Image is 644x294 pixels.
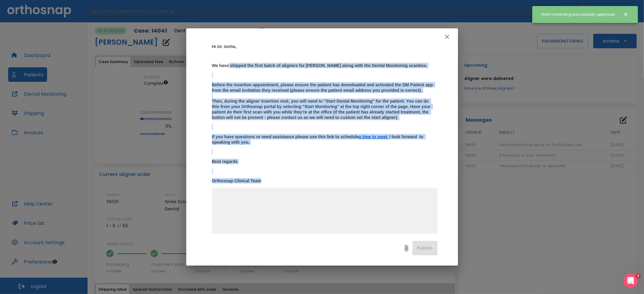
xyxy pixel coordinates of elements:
iframe: Intercom live chat [623,273,638,288]
a: a time to meet. [359,134,389,140]
strong: Orthosnap Clinical Team [212,178,261,183]
strong: Hi Dr. [212,44,223,49]
strong: Sinha, [224,44,236,49]
div: Start monitoring successfully approved. [541,9,616,20]
strong: If you have questions or need assistance please use this link to schedule [212,134,359,139]
strong: Best regards [212,159,238,164]
strong: Before the insertion appointment, please ensure the patient has downloaded and activated the DM P... [212,82,434,120]
button: Close notification [620,9,631,20]
strong: [PERSON_NAME] along with the Dental Monitoring scanbox. [306,63,427,68]
strong: We have shipped the first batch of aligners for [212,63,305,68]
ins: a time to meet. [359,134,389,139]
span: 2 [636,273,641,278]
strong: I look forward to speaking with you. [212,134,425,145]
